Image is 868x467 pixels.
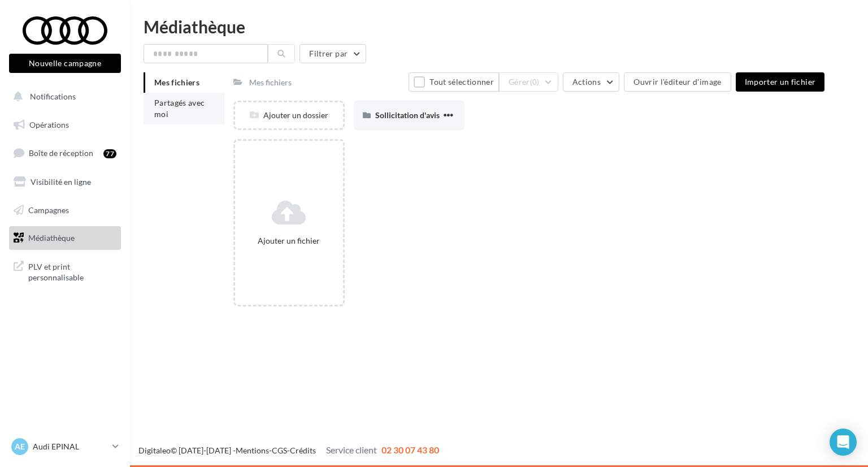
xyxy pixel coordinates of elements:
[30,92,76,101] span: Notifications
[409,72,499,92] button: Tout sélectionner
[300,44,366,63] button: Filtrer par
[7,198,123,222] a: Campagnes
[499,72,558,92] button: Gérer(0)
[15,441,25,452] span: AE
[28,259,116,283] span: PLV et print personnalisable
[830,429,857,456] div: Open Intercom Messenger
[624,72,731,92] button: Ouvrir l'éditeur d'image
[7,170,123,194] a: Visibilité en ligne
[28,233,75,243] span: Médiathèque
[272,446,287,455] a: CGS
[381,444,439,455] span: 02 30 07 43 80
[745,77,816,87] span: Importer un fichier
[7,254,123,288] a: PLV et print personnalisable
[7,226,123,250] a: Médiathèque
[572,77,601,87] span: Actions
[235,110,342,121] div: Ajouter un dossier
[326,444,377,455] span: Service client
[290,446,316,455] a: Crédits
[29,120,69,129] span: Opérations
[31,177,91,187] span: Visibilité en ligne
[7,85,119,109] button: Notifications
[736,72,825,92] button: Importer un fichier
[154,77,199,87] span: Mes fichiers
[249,77,292,88] div: Mes fichiers
[7,113,123,137] a: Opérations
[240,235,338,247] div: Ajouter un fichier
[236,446,269,455] a: Mentions
[29,148,93,158] span: Boîte de réception
[563,72,619,92] button: Actions
[154,98,205,119] span: Partagés avec moi
[138,446,171,455] a: Digitaleo
[103,149,116,158] div: 77
[138,446,439,455] span: © [DATE]-[DATE] - - -
[9,436,121,457] a: AE Audi EPINAL
[375,110,440,120] span: Sollicitation d'avis
[530,77,540,87] span: (0)
[7,141,123,165] a: Boîte de réception77
[33,441,108,452] p: Audi EPINAL
[9,54,121,73] button: Nouvelle campagne
[144,18,854,35] div: Médiathèque
[28,205,69,214] span: Campagnes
